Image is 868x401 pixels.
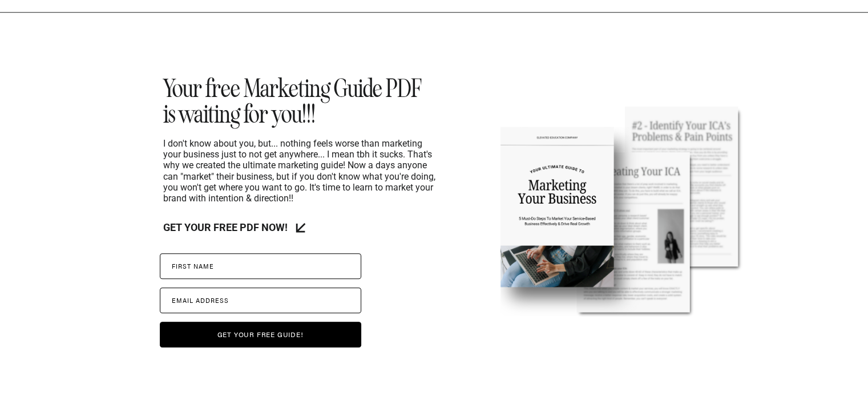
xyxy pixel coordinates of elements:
span: Em [172,296,183,305]
span: ail address [183,296,229,305]
span: First n [172,262,199,270]
span: ame [199,262,214,270]
p: I don't know about you, but... nothing feels worse than marketing your business just to not get a... [163,138,436,216]
h2: Your free Marketing Guide PDF is waiting for you!!! [163,76,427,121]
h3: get your free pdf now! [163,222,291,237]
span: get your free guide! [217,329,304,339]
button: get your free guide! [160,322,361,347]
